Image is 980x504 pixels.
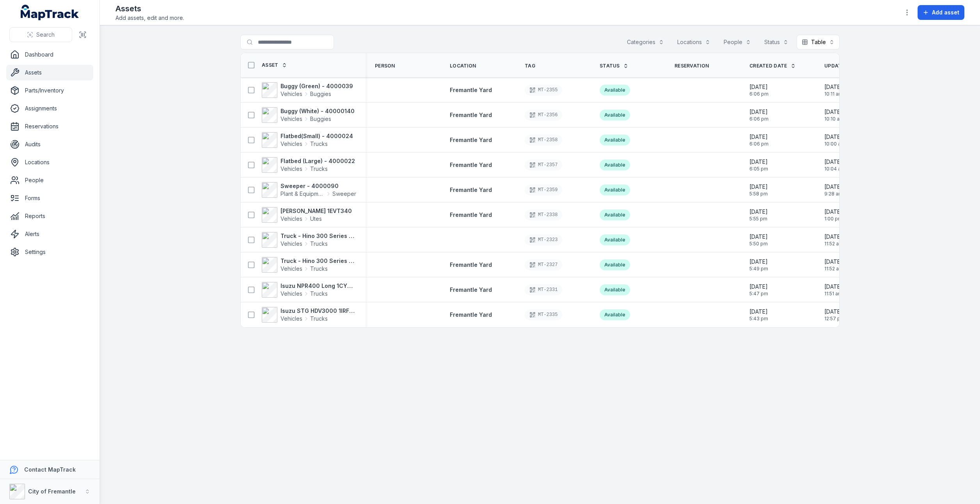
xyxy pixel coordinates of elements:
[450,261,492,268] span: Fremantle Yard
[450,86,492,94] a: Fremantle Yard
[824,258,843,266] span: [DATE]
[824,216,843,222] span: 1:00 pm
[824,308,845,316] span: [DATE]
[281,265,302,273] span: Vehicles
[749,183,768,191] span: [DATE]
[749,266,768,272] span: 5:49 pm
[749,283,768,291] span: [DATE]
[749,183,768,197] time: 23/09/2025, 5:58:47 pm
[824,166,845,172] span: 10:04 am
[749,141,769,147] span: 6:06 pm
[281,132,353,140] strong: Flatbed(Small) - 4000024
[310,315,328,323] span: Trucks
[281,165,302,173] span: Vehicles
[450,211,492,218] span: Fremantle Yard
[450,186,492,194] a: Fremantle Yard
[262,282,356,298] a: Isuzu NPR400 Long 1CYD773VehiclesTrucks
[749,316,768,322] span: 5:43 pm
[310,115,331,123] span: Buggies
[824,158,845,166] span: [DATE]
[262,132,353,148] a: Flatbed(Small) - 4000024VehiclesTrucks
[450,137,492,143] span: Fremantle Yard
[600,309,630,320] div: Available
[719,35,756,50] button: People
[749,166,768,172] span: 6:05 pm
[6,208,93,224] a: Reports
[749,116,769,122] span: 6:06 pm
[600,259,630,270] div: Available
[262,232,356,248] a: Truck - Hino 300 Series 1GIR988VehiclesTrucks
[749,233,768,241] span: [DATE]
[824,241,843,247] span: 11:52 am
[281,307,356,315] strong: Isuzu STG HDV3000 1IRF354
[824,133,845,147] time: 03/10/2025, 10:00:48 am
[824,291,843,297] span: 11:51 am
[600,85,630,96] div: Available
[450,161,492,168] span: Fremantle Yard
[262,157,355,173] a: Flatbed (Large) - 4000022VehiclesTrucks
[281,257,356,265] strong: Truck - Hino 300 Series 1IFQ413
[375,63,395,69] span: Person
[262,62,279,68] span: Asset
[450,136,492,144] a: Fremantle Yard
[824,91,843,97] span: 10:11 am
[450,111,492,119] a: Fremantle Yard
[749,233,768,247] time: 23/09/2025, 5:50:02 pm
[749,208,768,222] time: 23/09/2025, 5:55:16 pm
[332,190,356,198] span: Sweeper
[281,90,302,98] span: Vehicles
[6,101,93,116] a: Assignments
[749,308,768,322] time: 23/09/2025, 5:43:42 pm
[749,63,787,69] span: Created Date
[824,83,843,97] time: 03/10/2025, 10:11:32 am
[281,182,356,190] strong: Sweeper - 4000090
[281,240,302,248] span: Vehicles
[450,311,492,319] a: Fremantle Yard
[824,133,845,141] span: [DATE]
[749,283,768,297] time: 23/09/2025, 5:47:36 pm
[749,241,768,247] span: 5:50 pm
[281,82,353,90] strong: Buggy (Green) - 4000039
[281,190,325,198] span: Plant & Equipment
[600,160,630,170] div: Available
[450,186,492,193] span: Fremantle Yard
[749,158,768,172] time: 23/09/2025, 6:05:51 pm
[262,62,287,68] a: Asset
[824,191,843,197] span: 9:28 am
[450,63,476,69] span: Location
[749,83,769,97] time: 23/09/2025, 6:06:57 pm
[824,63,872,69] a: Updated Date
[262,82,353,98] a: Buggy (Green) - 4000039VehiclesBuggies
[450,87,492,93] span: Fremantle Yard
[450,286,492,293] span: Fremantle Yard
[525,234,562,245] div: MT-2323
[281,157,355,165] strong: Flatbed (Large) - 4000022
[115,3,184,14] h2: Assets
[6,190,93,206] a: Forms
[749,108,769,116] span: [DATE]
[6,172,93,188] a: People
[525,110,562,121] div: MT-2356
[824,141,845,147] span: 10:00 am
[262,107,355,123] a: Buggy (White) - 40000140VehiclesBuggies
[281,315,302,323] span: Vehicles
[600,284,630,295] div: Available
[749,83,769,91] span: [DATE]
[824,283,843,297] time: 03/10/2025, 11:51:38 am
[600,110,630,121] div: Available
[525,209,562,220] div: MT-2338
[281,290,302,298] span: Vehicles
[749,208,768,216] span: [DATE]
[749,291,768,297] span: 5:47 pm
[115,14,184,22] span: Add assets, edit and more.
[525,135,562,146] div: MT-2358
[525,85,562,96] div: MT-2355
[749,108,769,122] time: 23/09/2025, 6:06:37 pm
[6,47,93,62] a: Dashboard
[749,258,768,272] time: 23/09/2025, 5:49:07 pm
[6,137,93,152] a: Audits
[600,185,630,195] div: Available
[281,107,355,115] strong: Buggy (White) - 40000140
[525,160,562,170] div: MT-2357
[310,240,328,248] span: Trucks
